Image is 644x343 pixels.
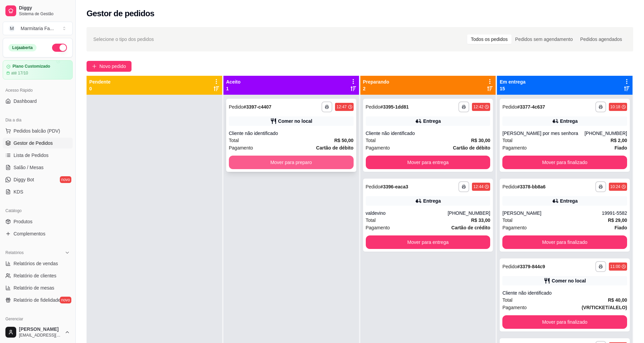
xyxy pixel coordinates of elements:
[502,130,585,137] div: [PERSON_NAME] por mes senhora
[471,218,490,223] strong: R$ 33,00
[3,258,73,269] a: Relatórios de vendas
[366,156,491,169] button: Mover para entrega
[502,235,627,249] button: Mover para finalizado
[451,225,490,230] strong: Cartão de crédito
[608,218,627,223] strong: R$ 29,00
[21,25,54,32] div: Marmitaria Fa ...
[467,35,511,44] div: Todos os pedidos
[366,184,381,189] span: Pedido
[502,264,517,269] span: Pedido
[581,305,627,310] strong: (VR/TICKET/ALELO)
[3,85,73,96] div: Acesso Rápido
[3,174,73,185] a: Diggy Botnovo
[3,314,73,324] div: Gerenciar
[3,115,73,125] div: Dia a dia
[8,44,37,51] div: Loja aberta
[229,137,239,144] span: Total
[471,138,490,143] strong: R$ 30,00
[3,138,73,148] a: Gestor de Pedidos
[363,85,389,92] p: 2
[552,277,586,284] div: Comer no local
[87,8,154,19] h2: Gestor de pedidos
[473,104,483,110] div: 12:42
[560,198,578,204] div: Entrega
[229,104,244,110] span: Pedido
[3,186,73,197] a: KDS
[229,156,354,169] button: Mover para preparo
[3,270,73,281] a: Relatório de clientes
[14,297,61,303] span: Relatório de fidelidade
[3,282,73,293] a: Relatório de mesas
[14,284,54,291] span: Relatório de mesas
[610,104,620,110] div: 10:18
[14,176,34,183] span: Diggy Bot
[11,70,28,76] article: até 17/10
[517,184,546,189] strong: # 3378-bb8a6
[14,272,56,279] span: Relatório de clientes
[14,140,53,146] span: Gestor de Pedidos
[19,5,70,11] span: Diggy
[366,104,381,110] span: Pedido
[453,145,490,151] strong: Cartão de débito
[8,25,15,32] span: M
[3,60,73,79] a: Plano Customizadoaté 17/10
[502,210,602,216] div: [PERSON_NAME]
[14,98,37,105] span: Dashboard
[3,228,73,239] a: Complementos
[334,138,354,143] strong: R$ 50,00
[380,184,408,189] strong: # 3396-eaca3
[19,11,70,17] span: Sistema de Gestão
[423,118,441,124] div: Entrega
[14,128,60,134] span: Pedidos balcão (PDV)
[89,78,111,85] p: Pendente
[517,104,545,110] strong: # 3377-4c637
[502,144,527,152] span: Pagamento
[3,205,73,216] div: Catálogo
[243,104,271,110] strong: # 3397-c4407
[336,104,347,110] div: 12:47
[608,297,627,303] strong: R$ 40,00
[502,137,512,144] span: Total
[602,210,627,216] div: 19991-5582
[560,118,578,124] div: Entrega
[229,130,354,137] div: Cliente não identificado
[13,64,50,69] article: Plano Customizado
[502,290,627,296] div: Cliente não identificado
[366,224,390,231] span: Pagamento
[502,296,512,304] span: Total
[3,3,73,19] a: DiggySistema de Gestão
[316,145,353,151] strong: Cartão de débito
[502,156,627,169] button: Mover para finalizado
[19,333,62,338] span: [EMAIL_ADDRESS][DOMAIN_NAME]
[610,184,620,189] div: 10:24
[610,264,620,269] div: 11:00
[92,64,97,69] span: plus
[14,260,58,267] span: Relatórios de vendas
[3,150,73,161] a: Lista de Pedidos
[423,198,441,204] div: Entrega
[500,78,525,85] p: Em entrega
[366,144,390,152] span: Pagamento
[89,85,111,92] p: 0
[229,144,253,152] span: Pagamento
[3,96,73,107] a: Dashboard
[448,210,490,216] div: [PHONE_NUMBER]
[14,230,45,237] span: Complementos
[615,145,627,151] strong: Fiado
[87,61,132,72] button: Novo pedido
[502,224,527,231] span: Pagamento
[19,326,62,333] span: [PERSON_NAME]
[278,118,312,124] div: Comer no local
[502,216,512,224] span: Total
[500,85,525,92] p: 15
[3,216,73,227] a: Produtos
[93,36,154,43] span: Selecione o tipo dos pedidos
[366,216,376,224] span: Total
[585,130,627,137] div: [PHONE_NUMBER]
[366,235,491,249] button: Mover para entrega
[99,63,126,70] span: Novo pedido
[502,315,627,329] button: Mover para finalizado
[226,85,241,92] p: 1
[502,104,517,110] span: Pedido
[14,218,32,225] span: Produtos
